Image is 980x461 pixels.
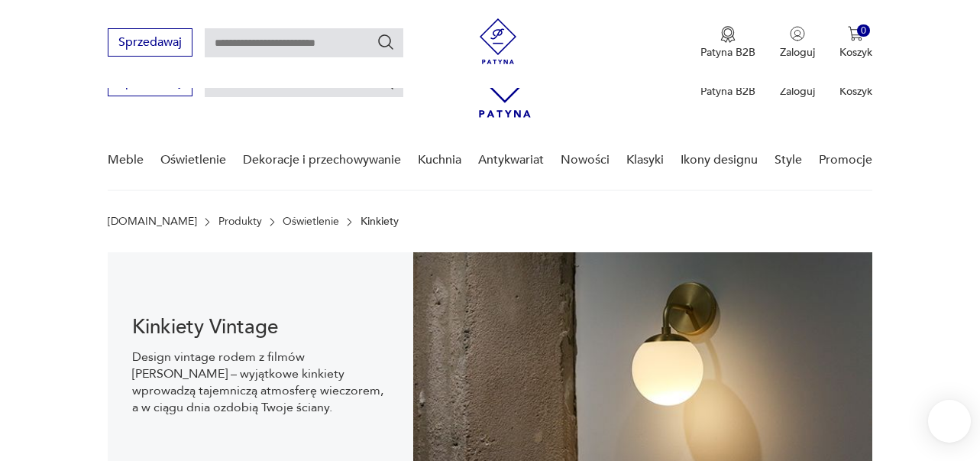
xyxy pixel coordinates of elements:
img: Ikona koszyka [848,26,863,41]
a: Dekoracje i przechowywanie [243,131,401,190]
p: Koszyk [839,45,872,60]
p: Zaloguj [780,45,815,60]
a: Meble [108,131,144,190]
img: Patyna - sklep z meblami i dekoracjami vintage [475,18,521,64]
a: Ikony designu [681,131,758,190]
div: 0 [857,24,870,37]
a: Produkty [218,216,262,228]
button: Patyna B2B [700,26,755,60]
a: [DOMAIN_NAME] [108,216,197,228]
a: Klasyki [626,131,664,190]
button: Zaloguj [780,26,815,60]
a: Kuchnia [418,131,461,190]
a: Ikona medaluPatyna B2B [700,26,755,60]
a: Nowości [561,131,610,190]
a: Sprzedawaj [108,38,192,49]
p: Koszyk [839,84,872,99]
button: 0Koszyk [839,26,872,60]
h1: Kinkiety Vintage [132,318,389,336]
button: Sprzedawaj [108,28,192,57]
p: Design vintage rodem z filmów [PERSON_NAME] – wyjątkowe kinkiety wprowadzą tajemniczą atmosferę w... [132,349,389,416]
a: Promocje [819,131,872,190]
p: Zaloguj [780,84,815,99]
img: Ikona medalu [720,26,736,43]
a: Oświetlenie [283,216,339,228]
iframe: Smartsupp widget button [928,400,971,443]
a: Antykwariat [478,131,544,190]
a: Style [775,131,802,190]
p: Patyna B2B [700,45,755,60]
p: Patyna B2B [700,84,755,99]
img: Ikonka użytkownika [790,26,805,41]
a: Oświetlenie [160,131,226,190]
button: Szukaj [377,33,395,51]
a: Sprzedawaj [108,78,192,89]
p: Kinkiety [361,216,399,228]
